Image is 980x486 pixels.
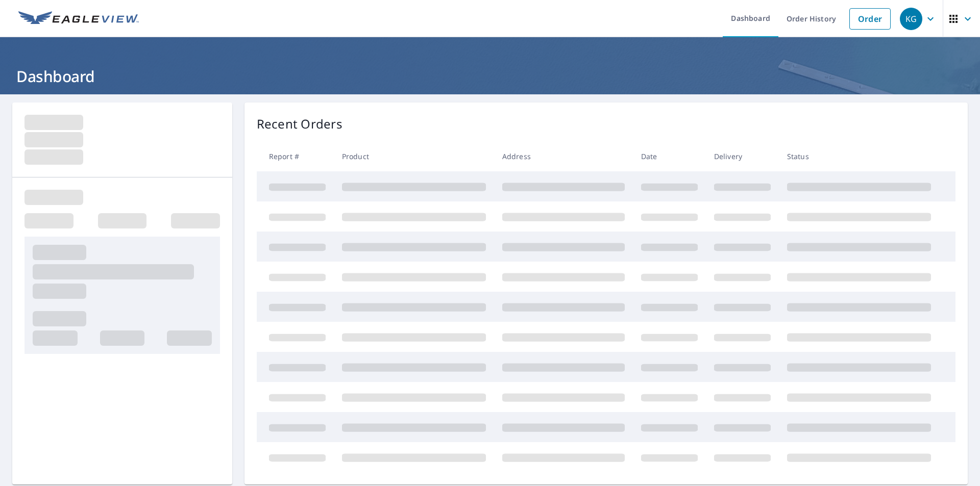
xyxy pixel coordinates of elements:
th: Product [334,141,494,171]
a: Order [849,8,891,30]
img: EV Logo [18,11,139,27]
th: Status [779,141,939,171]
th: Report # [257,141,334,171]
div: KG [900,8,922,30]
p: Recent Orders [257,115,342,133]
th: Date [633,141,706,171]
h1: Dashboard [12,66,968,87]
th: Delivery [706,141,779,171]
th: Address [494,141,633,171]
